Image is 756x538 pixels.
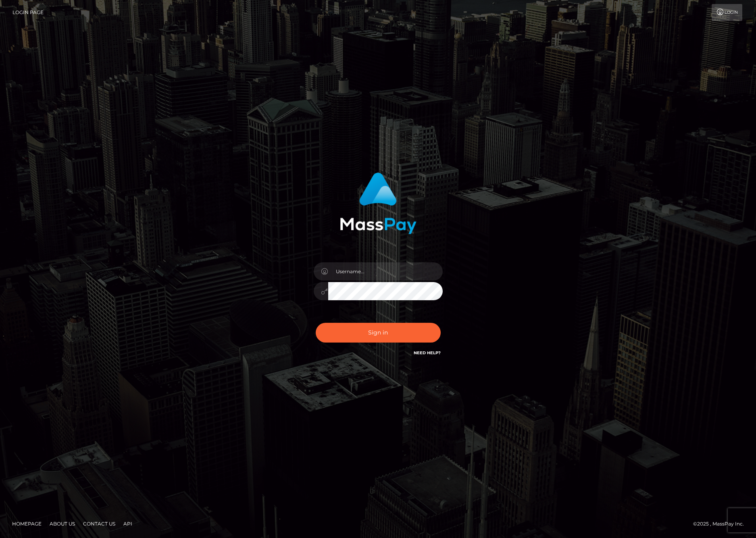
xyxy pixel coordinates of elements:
button: Sign in [316,323,441,343]
a: API [120,517,135,530]
a: Homepage [9,517,45,530]
img: MassPay Login [340,172,417,234]
a: Login Page [12,4,44,21]
a: Contact Us [80,517,119,530]
a: About Us [46,517,78,530]
div: © 2025 , MassPay Inc. [693,519,750,528]
a: Need Help? [414,350,441,355]
input: Username... [328,262,443,280]
a: Login [712,4,742,21]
